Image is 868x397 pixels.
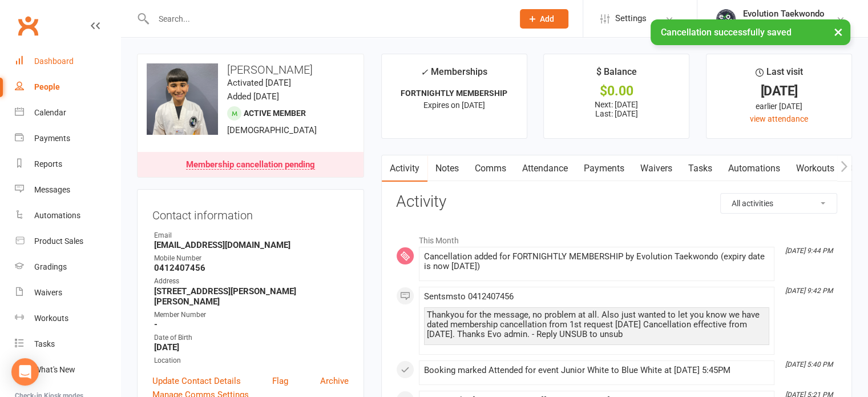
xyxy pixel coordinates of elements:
[396,193,837,211] h3: Activity
[154,319,349,330] strong: -
[750,114,808,123] a: view attendance
[34,339,55,348] div: Tasks
[424,366,769,375] div: Booking marked Attended for event Junior White to Blue White at [DATE] 5:45PM
[576,155,632,182] a: Payments
[514,155,576,182] a: Attendance
[424,252,769,271] div: Cancellation added for FORTNIGHTLY MEMBERSHIP by Evolution Taekwondo (expiry date is now [DATE])
[717,85,841,97] div: [DATE]
[34,159,62,169] div: Reports
[154,263,349,273] strong: 0412407456
[785,287,833,295] i: [DATE] 9:42 PM
[154,286,349,307] strong: [STREET_ADDRESS][PERSON_NAME][PERSON_NAME]
[34,134,70,143] div: Payments
[785,247,833,255] i: [DATE] 9:44 PM
[427,155,467,182] a: Notes
[401,89,507,98] strong: FORTNIGHTLY MEMBERSHIP
[15,100,120,126] a: Calendar
[227,78,291,88] time: Activated [DATE]
[34,314,68,323] div: Workouts
[596,65,637,85] div: $ Balance
[615,6,647,31] span: Settings
[154,230,349,241] div: Email
[15,177,120,203] a: Messages
[34,57,74,66] div: Dashboard
[11,358,39,386] div: Open Intercom Messenger
[147,63,354,76] h3: [PERSON_NAME]
[15,151,120,177] a: Reports
[34,108,66,117] div: Calendar
[651,19,850,45] div: Cancellation successfully saved
[421,65,487,86] div: Memberships
[272,374,288,388] a: Flag
[632,155,680,182] a: Waivers
[320,374,349,388] a: Archive
[154,332,349,343] div: Date of Birth
[382,155,427,182] a: Activity
[540,14,554,23] span: Add
[720,155,788,182] a: Automations
[152,374,241,388] a: Update Contact Details
[154,253,349,264] div: Mobile Number
[785,360,833,368] i: [DATE] 5:40 PM
[14,11,42,40] a: Clubworx
[15,49,120,74] a: Dashboard
[396,228,837,247] li: This Month
[15,331,120,357] a: Tasks
[152,204,349,222] h3: Contact information
[147,63,218,135] img: image1747036199.png
[554,85,679,97] div: $0.00
[227,91,279,102] time: Added [DATE]
[154,355,349,366] div: Location
[714,7,737,30] img: thumb_image1716958358.png
[828,19,849,44] button: ×
[15,357,120,383] a: What's New
[150,11,505,27] input: Search...
[34,365,75,374] div: What's New
[244,109,306,118] span: Active member
[15,74,120,100] a: People
[154,240,349,250] strong: [EMAIL_ADDRESS][DOMAIN_NAME]
[34,211,80,220] div: Automations
[34,82,60,91] div: People
[520,9,568,29] button: Add
[15,203,120,228] a: Automations
[34,185,70,194] div: Messages
[424,291,514,302] span: Sent sms to 0412407456
[15,306,120,331] a: Workouts
[717,100,841,113] div: earlier [DATE]
[15,254,120,280] a: Gradings
[427,310,766,339] div: Thankyou for the message, no problem at all. Also just wanted to let you know we have dated membe...
[756,65,803,85] div: Last visit
[15,126,120,151] a: Payments
[154,276,349,287] div: Address
[227,125,317,135] span: [DEMOGRAPHIC_DATA]
[680,155,720,182] a: Tasks
[34,236,83,246] div: Product Sales
[154,310,349,320] div: Member Number
[554,100,679,118] p: Next: [DATE] Last: [DATE]
[423,101,485,110] span: Expires on [DATE]
[15,228,120,254] a: Product Sales
[34,262,67,271] div: Gradings
[421,67,428,78] i: ✓
[743,19,825,29] div: Evolution Taekwondo
[743,9,825,19] div: Evolution Taekwondo
[467,155,514,182] a: Comms
[788,155,842,182] a: Workouts
[154,342,349,352] strong: [DATE]
[15,280,120,306] a: Waivers
[34,288,62,297] div: Waivers
[186,161,315,170] div: Membership cancellation pending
